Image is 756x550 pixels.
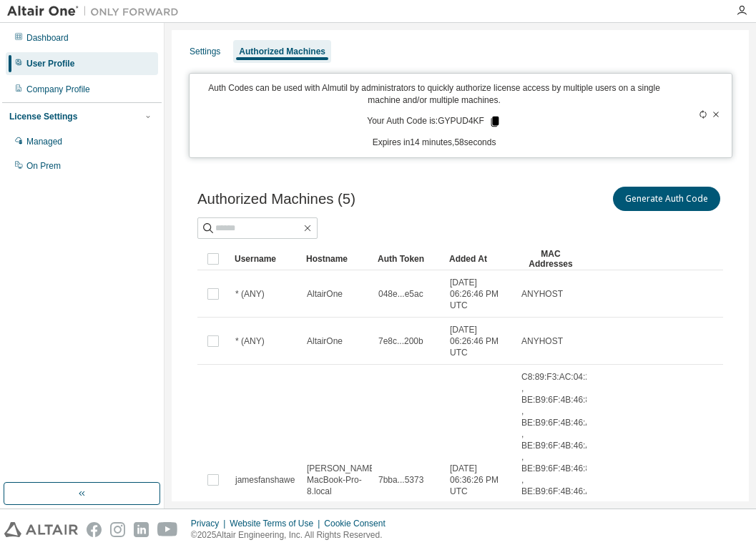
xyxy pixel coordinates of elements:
span: AltairOne [307,335,343,347]
div: On Prem [26,160,61,172]
span: Authorized Machines (5) [197,191,355,207]
div: Privacy [191,518,230,529]
div: Auth Token [378,247,438,270]
div: Cookie Consent [324,518,393,529]
div: Added At [449,247,509,270]
img: youtube.svg [157,522,178,537]
div: License Settings [9,111,77,122]
div: Website Terms of Use [230,518,324,529]
div: Company Profile [26,84,90,95]
span: * (ANY) [235,288,265,300]
span: [DATE] 06:26:46 PM UTC [450,324,509,358]
span: [DATE] 06:26:46 PM UTC [450,277,509,311]
span: [PERSON_NAME]-MacBook-Pro-8.local [307,463,381,497]
div: Username [235,247,295,270]
img: instagram.svg [110,522,125,537]
div: Hostname [306,247,366,270]
button: Generate Auth Code [613,187,720,211]
span: ANYHOST [521,288,563,300]
div: Managed [26,136,62,147]
img: facebook.svg [87,522,102,537]
div: MAC Addresses [521,247,581,270]
span: 7bba...5373 [378,474,423,486]
span: 7e8c...200b [378,335,423,347]
div: Dashboard [26,32,69,44]
span: AltairOne [307,288,343,300]
div: Settings [190,46,220,57]
div: Authorized Machines [239,46,325,57]
span: jamesfanshawe [235,474,295,486]
img: altair_logo.svg [4,522,78,537]
span: * (ANY) [235,335,265,347]
span: 048e...e5ac [378,288,423,300]
span: [DATE] 06:36:26 PM UTC [450,463,509,497]
p: Expires in 14 minutes, 58 seconds [198,137,670,149]
span: ANYHOST [521,335,563,347]
div: User Profile [26,58,74,69]
img: linkedin.svg [134,522,149,537]
p: Auth Codes can be used with Almutil by administrators to quickly authorize license access by mult... [198,82,670,107]
img: Altair One [7,4,186,19]
p: © 2025 Altair Engineering, Inc. All Rights Reserved. [191,529,394,541]
p: Your Auth Code is: GYPUD4KF [367,115,501,128]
